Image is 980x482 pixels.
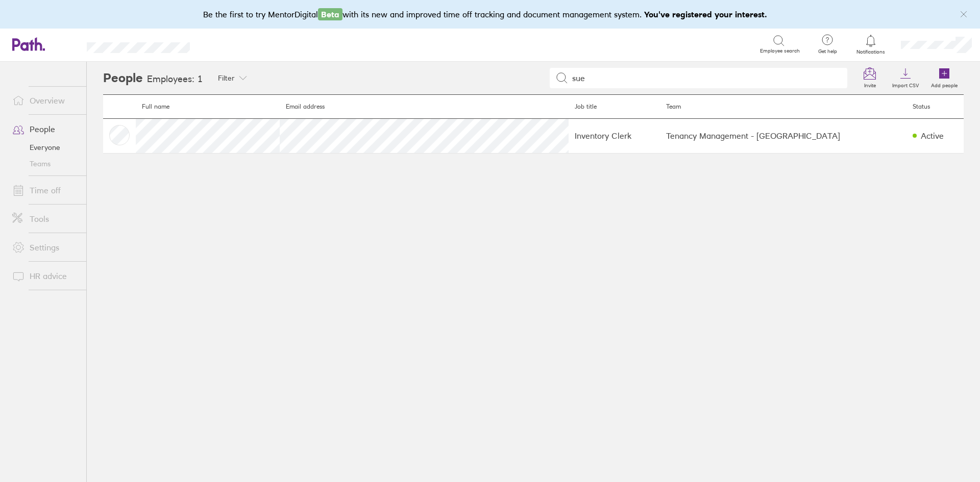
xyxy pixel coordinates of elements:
a: Teams [4,156,86,172]
span: Employee search [760,48,800,54]
a: HR advice [4,266,86,286]
a: Invite [853,62,886,94]
th: Full name [136,95,280,119]
label: Invite [858,80,882,89]
th: Team [660,95,906,119]
a: Import CSV [886,62,925,94]
h3: Employees: 1 [147,74,203,85]
a: Tools [4,209,86,229]
a: Time off [4,180,86,200]
h2: People [103,62,143,94]
th: Job title [569,95,660,119]
th: Email address [280,95,569,119]
a: Notifications [854,34,888,55]
span: Notifications [854,49,888,55]
span: Beta [318,8,342,20]
td: Inventory Clerk [569,118,660,153]
div: Search [217,39,243,48]
a: People [4,119,86,139]
label: Import CSV [886,80,925,89]
input: Search for an employee [568,68,842,88]
span: Get help [811,48,844,55]
th: Status [906,95,964,119]
a: Settings [4,237,86,258]
a: Overview [4,90,86,111]
div: Active [921,131,944,140]
td: Tenancy Management - [GEOGRAPHIC_DATA] [660,118,906,153]
a: Add people [925,62,964,94]
div: Be the first to try MentorDigital with its new and improved time off tracking and document manage... [203,8,777,20]
a: Everyone [4,139,86,156]
label: Add people [925,80,964,89]
b: You've registered your interest. [644,9,767,19]
span: Filter [218,74,235,82]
